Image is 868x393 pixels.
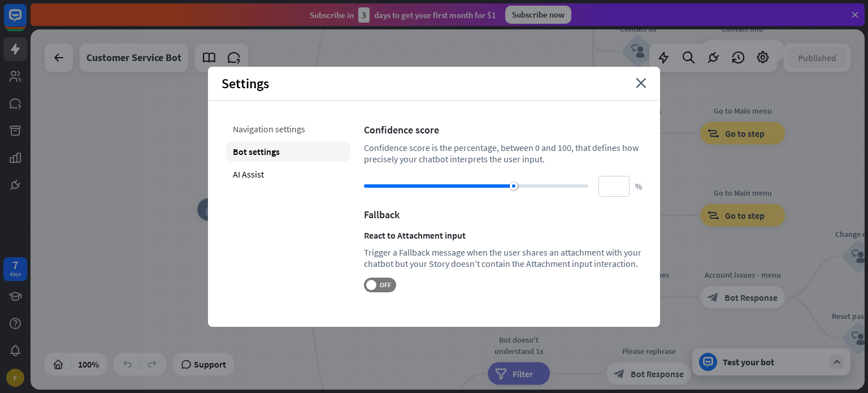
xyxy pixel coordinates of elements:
[692,105,793,116] div: Go to Main menu
[226,164,350,184] div: AI Assist
[725,210,765,221] span: Go to step
[604,105,672,116] div: 👋 Small talk
[3,257,27,281] a: 7 days
[852,331,865,345] i: block_user_input
[364,142,642,165] div: Confidence score is the percentage, between 0 and 100, that defines how precisely your chatbot in...
[723,356,824,368] div: Test your bot
[724,46,778,57] span: Bot Response
[364,247,642,269] div: Trigger a Fallback message when the user shares an attachment with your chatbot but your Story do...
[631,45,645,58] i: block_user_input
[358,7,370,23] div: 3
[376,280,394,290] span: OFF
[708,128,719,139] i: block_goto
[604,269,672,280] div: 🔑 Account issues
[9,5,43,38] button: Open LiveChat chat widget
[692,269,793,280] div: Account issues - menu
[635,181,642,192] span: %
[631,368,684,379] span: Bot Response
[598,346,700,357] div: Please rephrase
[725,128,765,139] span: Go to step
[692,187,793,198] div: Go to Main menu
[12,260,18,270] div: 7
[708,210,719,221] i: block_goto
[226,141,350,162] div: Bot settings
[604,187,672,198] div: Main menu
[724,292,778,303] span: Bot Response
[222,75,269,92] span: Settings
[364,123,642,136] div: Confidence score
[636,78,646,88] i: close
[513,368,533,379] span: Filter
[194,355,226,373] span: Support
[614,368,625,379] i: block_bot_response
[205,204,216,215] i: home_2
[364,208,642,221] div: Fallback
[788,47,847,68] button: Published
[310,7,496,23] div: Subscribe in days to get your first month for $1
[708,292,719,303] i: block_bot_response
[6,369,24,387] div: F
[505,6,571,24] div: Subscribe now
[852,249,865,263] i: block_user_input
[226,119,350,139] div: Navigation settings
[86,44,181,72] div: Customer Service Bot
[75,355,102,373] div: 100%
[10,270,21,278] div: days
[364,230,642,241] div: React to Attachment input
[495,368,507,379] i: filter
[479,334,558,357] div: Bot doesn't understand 1x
